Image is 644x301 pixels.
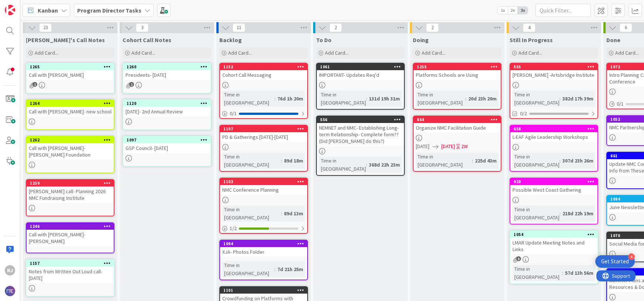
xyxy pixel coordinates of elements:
div: Time in [GEOGRAPHIC_DATA] [513,265,562,281]
span: : [366,161,367,169]
div: 368d 22h 23m [367,161,402,169]
span: Support [16,1,34,10]
div: 1262 [27,137,114,143]
span: : [559,209,561,218]
span: 5 [516,256,521,261]
div: NMC Conference Planning [220,185,307,195]
div: 1157 [30,261,114,266]
span: 1 / 2 [230,225,237,232]
div: Call with [PERSON_NAME]- [PERSON_NAME] [27,230,114,246]
div: 1264Call with [PERSON_NAME]- new school [27,100,114,116]
div: 1259 [30,181,114,186]
div: Call with [PERSON_NAME]- new school [27,107,114,116]
a: 1054LMAR Update Meeting Notes and LinksTime in [GEOGRAPHIC_DATA]:57d 13h 56m [510,230,598,284]
div: 1097GSP Council- [DATE] [123,137,210,153]
div: 1094 [223,241,307,246]
span: Add Card... [615,49,639,56]
div: Get Started [601,258,629,265]
div: Time in [GEOGRAPHIC_DATA] [222,261,274,277]
span: 1 [32,82,37,87]
span: Add Card... [35,49,58,56]
div: 1097 [123,137,210,143]
div: 1262 [30,137,114,143]
div: [PERSON_NAME] -Artsbridge Institute [510,70,597,80]
div: 1101 [223,288,307,293]
a: 658L-EAF Agile Leadership WorkshopsTime in [GEOGRAPHIC_DATA]:307d 23h 26m [510,125,598,172]
span: : [281,209,282,218]
div: 7d 21h 25m [275,265,305,273]
span: Backlog [219,36,242,44]
div: 1094 [220,240,307,247]
a: 928Possible West Coast GatheringTime in [GEOGRAPHIC_DATA]:218d 22h 19m [510,178,598,225]
div: 658 [510,126,597,132]
div: Possible West Coast Gathering [510,185,597,195]
div: 307d 23h 26m [561,157,595,165]
div: GSP Council- [DATE] [123,143,210,153]
span: Add Card... [518,49,542,56]
div: Time in [GEOGRAPHIC_DATA] [222,153,281,169]
span: 2 [426,23,439,32]
a: 556NEMNET and NMC- Establishing Long-term Relationship- Complete form?? (Did [PERSON_NAME] do thi... [316,116,405,176]
span: Done [606,36,620,44]
div: 1097 [127,137,210,143]
div: 555 [514,64,597,69]
div: 1152 [223,64,307,69]
span: 2x [508,7,518,14]
span: [DATE] [441,143,455,150]
a: 1152Cohort Call MessagingTime in [GEOGRAPHIC_DATA]:76d 1h 20m0/1 [219,63,308,119]
div: PD & Gatherings [DATE]-[DATE] [220,132,307,142]
span: 23 [39,23,52,32]
div: 225d 43m [473,157,499,165]
div: RJ [5,265,15,276]
div: Time in [GEOGRAPHIC_DATA] [513,205,559,222]
div: 1157Notes from Written Out Loud call- [DATE] [27,260,114,283]
div: 1107 [223,126,307,131]
div: 556 [320,117,404,122]
div: [DATE]- 2nd Annual Review [123,107,210,116]
div: 1120[DATE]- 2nd Annual Review [123,100,210,116]
a: 1120[DATE]- 2nd Annual Review [123,99,211,130]
a: 1255Platforms Schools are UsingTime in [GEOGRAPHIC_DATA]:20d 23h 20m [413,63,501,110]
div: Presidents- [DATE] [123,70,210,80]
span: 1x [498,7,508,14]
div: Time in [GEOGRAPHIC_DATA] [513,90,559,107]
span: : [559,95,561,103]
div: 1255 [417,64,501,69]
div: 4 [628,253,635,260]
div: 556NEMNET and NMC- Establishing Long-term Relationship- Complete form?? (Did [PERSON_NAME] do this?) [317,116,404,146]
span: 4 [523,23,535,32]
a: 1259[PERSON_NAME] call- Planning 2026 NMC Fundraising Institute [26,179,114,216]
a: 864Organize NMC Facilitation Guide[DATE][DATE]2WTime in [GEOGRAPHIC_DATA]:225d 43m [413,116,501,172]
div: 1061 [317,64,404,70]
div: 1246Call with [PERSON_NAME]- [PERSON_NAME] [27,223,114,246]
div: 382d 17h 39m [561,95,595,103]
div: Time in [GEOGRAPHIC_DATA] [513,153,559,169]
div: 2W [461,143,468,150]
a: 1103NMC Conference PlanningTime in [GEOGRAPHIC_DATA]:89d 13m1/2 [219,178,308,234]
span: [DATE] [416,143,429,150]
a: 1246Call with [PERSON_NAME]- [PERSON_NAME] [26,222,114,253]
div: Time in [GEOGRAPHIC_DATA] [416,90,465,107]
div: 1260 [127,64,210,69]
div: Organize NMC Facilitation Guide [414,123,501,133]
span: 1 [129,82,134,87]
div: 1260 [123,64,210,70]
div: 1120 [127,101,210,106]
span: : [559,157,561,165]
div: 1246 [30,224,114,229]
a: 1097GSP Council- [DATE] [123,136,211,167]
div: NEMNET and NMC- Establishing Long-term Relationship- Complete form?? (Did [PERSON_NAME] do this?) [317,123,404,146]
div: 1246 [27,223,114,230]
div: 556 [317,116,404,123]
div: 218d 22h 19m [561,209,595,218]
b: Program Director Tasks [77,7,141,14]
div: 1259 [27,180,114,187]
a: 1264Call with [PERSON_NAME]- new school [26,99,114,130]
div: 1107PD & Gatherings [DATE]-[DATE] [220,126,307,142]
div: 928 [514,179,597,184]
div: 1103 [220,178,307,185]
span: Add Card... [422,49,445,56]
a: 1107PD & Gatherings [DATE]-[DATE]Time in [GEOGRAPHIC_DATA]:89d 18m [219,125,308,172]
div: 1103NMC Conference Planning [220,178,307,195]
div: XJA- Photos Folder [220,247,307,257]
